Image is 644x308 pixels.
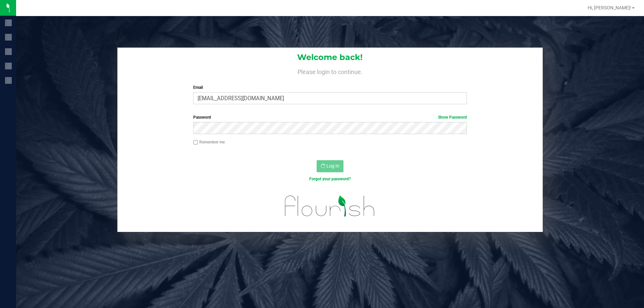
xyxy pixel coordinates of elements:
[193,139,225,145] label: Remember me
[193,84,467,90] label: Email
[326,163,339,169] span: Log In
[277,189,383,223] img: flourish_logo.svg
[193,140,198,145] input: Remember me
[117,67,543,75] h4: Please login to continue.
[317,160,343,172] button: Log In
[309,177,351,181] a: Forgot your password?
[588,5,631,10] span: Hi, [PERSON_NAME]!
[193,115,211,120] span: Password
[117,53,543,62] h1: Welcome back!
[438,115,467,120] a: Show Password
